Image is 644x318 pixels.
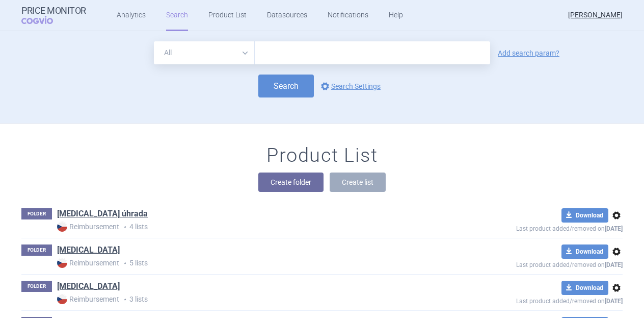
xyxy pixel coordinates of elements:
h1: Augmentin úhrada [57,208,148,222]
img: CZ [57,294,67,304]
strong: [DATE] [605,298,623,305]
p: FOLDER [21,244,52,256]
a: Price MonitorCOGVIO [21,6,86,25]
strong: [DATE] [605,261,623,268]
i: • [119,295,129,305]
strong: Reimbursement [57,258,119,268]
p: 5 lists [57,258,442,268]
img: CZ [57,258,67,268]
a: [MEDICAL_DATA] [57,281,120,292]
a: Add search param? [498,50,559,57]
p: Last product added/removed on [442,223,623,232]
p: Last product added/removed on [442,259,623,268]
a: Search Settings [319,80,381,92]
a: [MEDICAL_DATA] úhrada [57,208,148,219]
button: Search [258,75,314,97]
img: CZ [57,222,67,232]
button: Download [561,244,608,259]
h1: Product List [266,144,378,167]
button: Download [561,281,608,295]
p: FOLDER [21,208,52,219]
strong: [DATE] [605,225,623,232]
button: Download [561,208,608,223]
p: 4 lists [57,222,442,232]
p: FOLDER [21,281,52,292]
a: [MEDICAL_DATA] [57,244,120,256]
button: Create list [330,173,386,192]
i: • [119,258,129,268]
h1: BENLYSTA [57,281,120,294]
p: 3 lists [57,294,442,305]
strong: Price Monitor [21,6,86,16]
h1: Avodart [57,244,120,258]
span: COGVIO [21,16,67,24]
strong: Reimbursement [57,294,119,304]
button: Create folder [258,173,324,192]
strong: Reimbursement [57,222,119,232]
p: Last product added/removed on [442,295,623,305]
i: • [119,222,129,232]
